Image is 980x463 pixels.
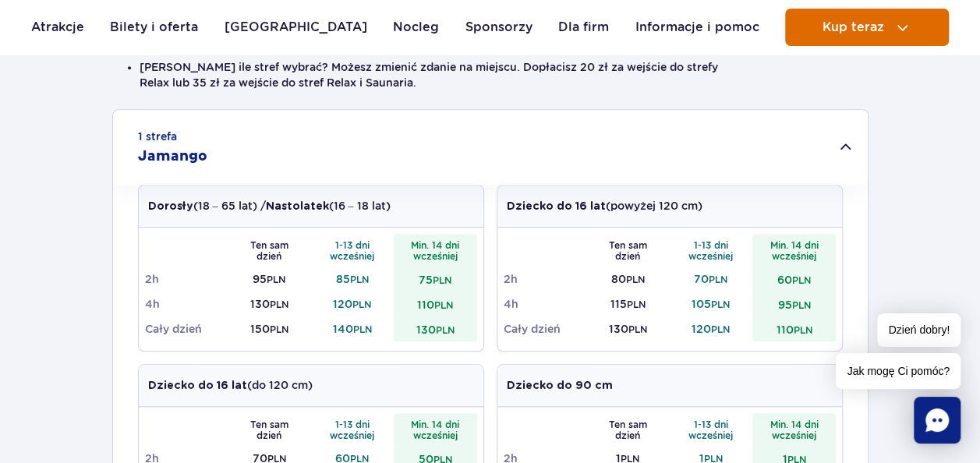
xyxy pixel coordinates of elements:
th: Min. 14 dni wcześniej [752,413,836,446]
td: 60 [752,267,836,292]
small: PLN [793,324,812,336]
td: 130 [228,292,311,316]
small: PLN [350,274,369,285]
small: PLN [627,299,646,310]
td: Cały dzień [145,316,228,341]
td: 70 [670,267,753,292]
td: 120 [311,292,394,316]
td: 95 [752,292,836,316]
strong: Dziecko do 16 lat [507,201,606,212]
span: Dzień dobry! [877,313,961,347]
small: PLN [711,299,730,310]
small: PLN [270,299,288,310]
th: Ten sam dzień [228,413,311,446]
td: 140 [311,316,394,341]
th: Min. 14 dni wcześniej [394,234,477,267]
small: PLN [709,274,727,285]
div: Chat [914,397,961,444]
th: 1-13 dni wcześniej [670,413,753,446]
small: PLN [628,323,647,335]
p: (do 120 cm) [148,377,313,394]
td: 85 [311,267,394,292]
small: PLN [270,323,288,335]
li: [PERSON_NAME] ile stref wybrać? Możesz zmienić zdanie na miejscu. Dopłacisz 20 zł za wejście do s... [140,59,841,90]
td: 130 [394,316,477,341]
td: 150 [228,316,311,341]
strong: Nastolatek [266,201,329,212]
strong: Dziecko do 90 cm [507,380,613,391]
th: Min. 14 dni wcześniej [394,413,477,446]
small: PLN [352,299,371,310]
strong: Dorosły [148,201,193,212]
a: Bilety i oferta [110,9,198,46]
button: Kup teraz [785,9,949,46]
th: Ten sam dzień [586,234,670,267]
a: Nocleg [393,9,439,46]
small: 1 strefa [138,129,177,144]
small: PLN [353,323,372,335]
p: (powyżej 120 cm) [507,198,702,214]
th: 1-13 dni wcześniej [311,413,394,446]
strong: Dziecko do 16 lat [148,380,247,391]
small: PLN [792,274,811,286]
td: 105 [670,292,753,316]
th: Min. 14 dni wcześniej [752,234,836,267]
td: 80 [586,267,670,292]
a: Informacje i pomoc [635,9,759,46]
a: Sponsorzy [465,9,532,46]
th: 1-13 dni wcześniej [670,234,753,267]
td: 4h [504,292,587,316]
td: 75 [394,267,477,292]
td: 110 [752,316,836,341]
td: 120 [670,316,753,341]
small: PLN [436,324,455,336]
td: 2h [504,267,587,292]
small: PLN [433,274,451,286]
a: [GEOGRAPHIC_DATA] [225,9,367,46]
small: PLN [267,274,285,285]
th: Ten sam dzień [228,234,311,267]
td: 115 [586,292,670,316]
small: PLN [626,274,645,285]
a: Dla firm [558,9,609,46]
span: Kup teraz [822,20,883,34]
small: PLN [434,299,453,311]
td: 2h [145,267,228,292]
td: 110 [394,292,477,316]
td: 130 [586,316,670,341]
td: Cały dzień [504,316,587,341]
th: Ten sam dzień [586,413,670,446]
h2: Jamango [138,147,207,166]
th: 1-13 dni wcześniej [311,234,394,267]
small: PLN [791,299,810,311]
a: Atrakcje [31,9,84,46]
small: PLN [711,323,730,335]
td: 95 [228,267,311,292]
span: Jak mogę Ci pomóc? [836,353,961,389]
td: 4h [145,292,228,316]
p: (18 – 65 lat) / (16 – 18 lat) [148,198,391,214]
